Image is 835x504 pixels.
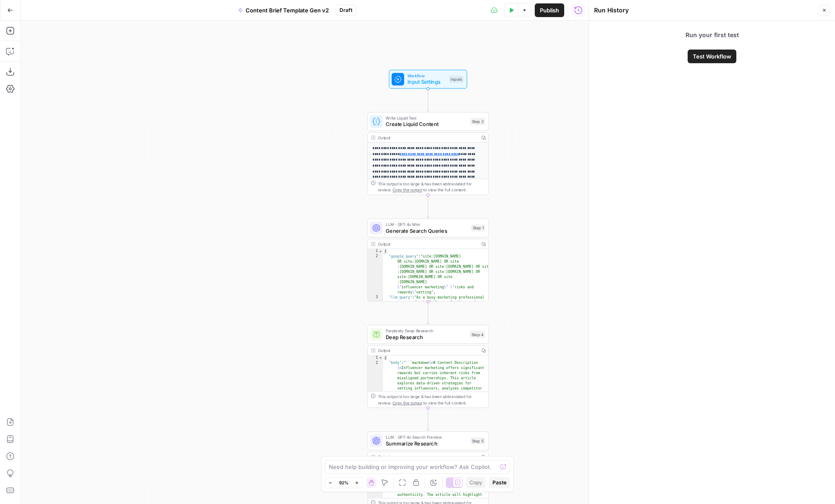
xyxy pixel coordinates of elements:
[340,6,352,14] span: Draft
[427,408,429,431] g: Edge from step_4 to step_5
[470,118,485,125] div: Step 2
[470,437,485,444] div: Step 5
[386,328,467,334] span: Perplexity Deep Research
[492,479,507,486] span: Paste
[386,440,467,447] span: Summarize Research
[386,434,467,440] span: LLM · GPT-4o Search Preview
[489,477,510,488] button: Paste
[407,73,446,79] span: Workflow
[540,6,559,15] span: Publish
[386,221,468,228] span: LLM · GPT-4o Mini
[393,188,422,192] span: Copy the output
[466,477,486,488] button: Copy
[368,295,383,366] div: 3
[675,21,749,50] span: Run your first test
[378,249,383,254] span: Toggle code folding, rows 1 through 4
[427,195,429,218] g: Edge from step_2 to step_1
[246,6,329,15] span: Content Brief Template Gen v2
[688,50,736,63] button: Test Workflow
[233,3,334,17] button: Content Brief Template Gen v2
[378,181,485,193] div: This output is too large & has been abbreviated for review. to view the full content.
[368,254,383,295] div: 2
[407,78,446,86] span: Input Settings
[386,333,467,341] span: Deep Research
[469,479,482,486] span: Copy
[386,227,468,234] span: Generate Search Queries
[427,88,429,111] g: Edge from start to step_2
[339,479,349,486] span: 92%
[393,401,422,405] span: Copy the output
[535,3,564,17] button: Publish
[427,302,429,324] g: Edge from step_1 to step_4
[378,241,477,247] div: Output
[693,52,731,61] span: Test Workflow
[470,331,485,338] div: Step 4
[386,120,467,128] span: Create Liquid Content
[367,325,489,408] div: Perplexity Deep ResearchDeep ResearchStep 4Output{ "body":"```markdown\n# Content Description \nI...
[368,249,383,254] div: 1
[378,347,477,354] div: Output
[378,393,485,406] div: This output is too large & has been abbreviated for review. to view the full content.
[378,355,383,360] span: Toggle code folding, rows 1 through 3
[378,454,477,460] div: Output
[367,70,489,89] div: WorkflowInput SettingsInputs
[471,224,485,231] div: Step 1
[367,219,489,302] div: LLM · GPT-4o MiniGenerate Search QueriesStep 1Output{ "google_query":"site:[DOMAIN_NAME] OR site:...
[368,355,383,360] div: 1
[378,135,477,141] div: Output
[449,76,464,82] div: Inputs
[386,115,467,121] span: Write Liquid Text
